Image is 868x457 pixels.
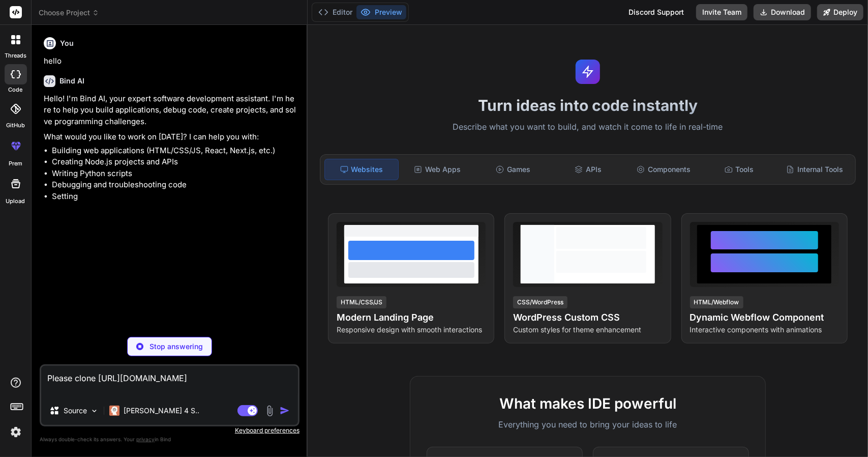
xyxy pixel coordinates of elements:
[356,5,406,19] button: Preview
[513,296,567,308] div: CSS/WordPress
[690,296,743,308] div: HTML/Webflow
[5,51,26,60] label: threads
[337,325,486,335] p: Responsive design with smooth interactions
[337,310,486,325] h4: Modern Landing Page
[59,76,84,86] h6: Bind AI
[427,418,749,431] p: Everything you need to bring your ideas to life
[52,156,297,168] li: Creating Node.js projects and APIs
[124,406,199,416] p: [PERSON_NAME] 4 S..
[149,341,203,352] p: Stop answering
[324,159,399,180] div: Websites
[90,407,99,415] img: Pick Models
[40,435,300,444] p: Always double-check its answers. Your in Bind
[40,426,300,435] p: Keyboard preferences
[314,96,862,115] h1: Turn ideas into code instantly
[513,310,662,325] h4: WordPress Custom CSS
[778,159,851,180] div: Internal Tools
[427,393,749,414] h2: What makes IDE powerful
[7,423,24,441] img: settings
[264,405,276,417] img: attachment
[690,325,839,335] p: Interactive components with animations
[817,4,863,20] button: Deploy
[314,121,862,134] p: Describe what you want to build, and watch it come to life in real-time
[337,296,386,308] div: HTML/CSS/JS
[44,55,297,67] p: hello
[696,4,747,20] button: Invite Team
[52,145,297,157] li: Building web applications (HTML/CSS/JS, React, Next.js, etc.)
[9,159,22,168] label: prem
[622,4,690,20] div: Discord Support
[44,131,297,143] p: What would you like to work on [DATE]? I can help you with:
[60,38,74,48] h6: You
[44,93,297,128] p: Hello! I'm Bind AI, your expert software development assistant. I'm here to help you build applic...
[552,159,625,180] div: APIs
[52,168,297,180] li: Writing Python scripts
[476,159,549,180] div: Games
[52,179,297,191] li: Debugging and troubleshooting code
[754,4,811,20] button: Download
[6,197,25,206] label: Upload
[627,159,700,180] div: Components
[280,406,290,416] img: icon
[690,310,839,325] h4: Dynamic Webflow Component
[513,325,662,335] p: Custom styles for theme enhancement
[136,436,155,442] span: privacy
[52,191,297,203] li: Setting
[41,366,298,396] textarea: Please clone [URL][DOMAIN_NAME]
[702,159,775,180] div: Tools
[6,121,25,130] label: GitHub
[314,5,356,19] button: Editor
[39,8,99,18] span: Choose Project
[64,406,87,416] p: Source
[109,406,119,416] img: Claude 4 Sonnet
[9,85,23,94] label: code
[401,159,474,180] div: Web Apps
